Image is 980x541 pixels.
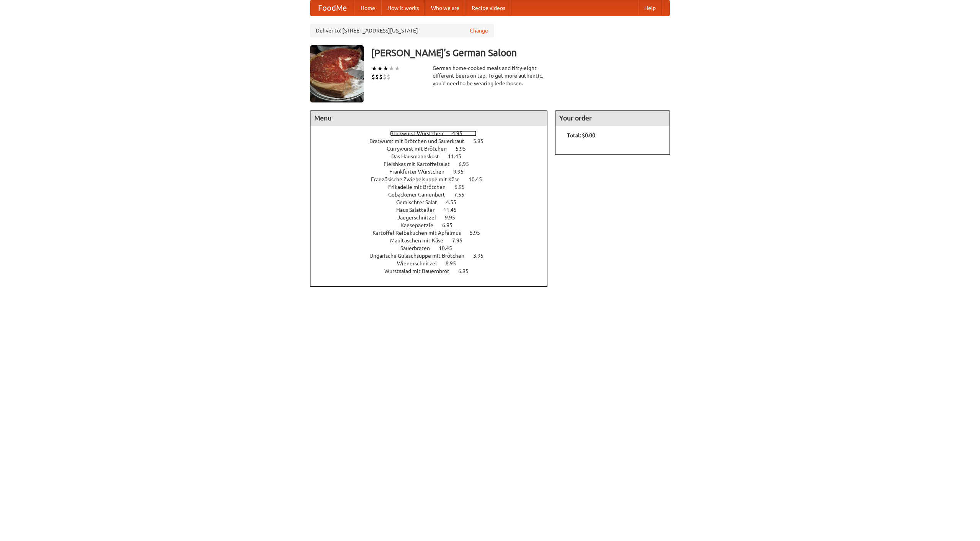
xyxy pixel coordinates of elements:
[389,169,452,175] span: Frankfurter Würstchen
[310,24,494,37] div: Deliver to: [STREET_ADDRESS][US_STATE]
[638,0,662,16] a: Help
[388,192,453,198] span: Gebackener Camenbert
[470,27,488,34] a: Change
[470,230,488,236] span: 5.95
[400,245,466,251] a: Sauerbraten 10.45
[384,161,483,167] a: Fleishkas mit Kartoffelsalat 6.95
[369,138,498,144] a: Bratwurst mit Brötchen und Sauerkraut 5.95
[400,222,467,228] a: Kaesepaetzle 6.95
[567,132,595,138] b: Total: $0.00
[458,268,476,274] span: 6.95
[473,138,491,144] span: 5.95
[371,73,375,81] li: $
[371,45,670,60] h3: [PERSON_NAME]'s German Saloon
[388,192,479,198] a: Gebackener Camenbert 7.55
[384,161,457,167] span: Fleishkas mit Kartoffelsalat
[452,130,470,136] span: 4.95
[390,237,477,244] a: Maultaschen mit Käse 7.95
[397,260,444,266] span: Wienerschnitzel
[381,0,425,16] a: How it works
[389,169,478,175] a: Frankfurter Würstchen 9.95
[452,237,470,244] span: 7.95
[371,176,467,182] span: Französische Zwiebelsuppe mit Käse
[433,64,547,87] div: German home-cooked meals and fifty-eight different beers on tap. To get more authentic, you'd nee...
[369,253,498,259] a: Ungarische Gulaschsuppe mit Brötchen 3.95
[390,237,451,244] span: Maultaschen mit Käse
[443,207,464,213] span: 11.45
[397,260,470,266] a: Wienerschnitzel 8.95
[379,73,383,81] li: $
[445,214,463,221] span: 9.95
[387,146,480,152] a: Currywurst mit Brötchen 5.95
[394,64,400,73] li: ★
[388,184,479,190] a: Frikadelle mit Brötchen 6.95
[400,245,438,251] span: Sauerbraten
[448,153,469,159] span: 11.45
[372,230,469,236] span: Kartoffel Reibekuchen mit Apfelmus
[371,64,377,73] li: ★
[439,245,460,251] span: 10.45
[372,230,494,236] a: Kartoffel Reibekuchen mit Apfelmus 5.95
[469,176,490,182] span: 10.45
[390,130,451,136] span: Bockwurst Würstchen
[390,130,477,136] a: Bockwurst Würstchen 4.95
[396,207,442,213] span: Haus Salatteller
[397,214,469,221] a: Jaegerschnitzel 9.95
[387,73,390,81] li: $
[310,110,547,126] h4: Menu
[310,45,364,102] img: angular.jpg
[397,214,444,221] span: Jaegerschnitzel
[391,153,447,159] span: Das Hausmannskost
[387,146,454,152] span: Currywurst mit Brötchen
[383,73,387,81] li: $
[425,0,465,16] a: Who we are
[375,73,379,81] li: $
[456,146,474,152] span: 5.95
[388,184,453,190] span: Frikadelle mit Brötchen
[454,192,472,198] span: 7.55
[442,222,460,228] span: 6.95
[446,199,464,205] span: 4.55
[377,64,383,73] li: ★
[400,222,441,228] span: Kaesepaetzle
[384,268,457,274] span: Wurstsalad mit Bauernbrot
[369,253,472,259] span: Ungarische Gulaschsuppe mit Brötchen
[453,169,471,175] span: 9.95
[396,199,470,205] a: Gemischter Salat 4.55
[555,110,670,126] h4: Your order
[446,260,464,266] span: 8.95
[473,253,491,259] span: 3.95
[384,268,483,274] a: Wurstsalad mit Bauernbrot 6.95
[310,0,354,16] a: FoodMe
[396,207,471,213] a: Haus Salatteller 11.45
[389,64,394,73] li: ★
[454,184,472,190] span: 6.95
[354,0,381,16] a: Home
[459,161,477,167] span: 6.95
[391,153,475,159] a: Das Hausmannskost 11.45
[383,64,389,73] li: ★
[396,199,445,205] span: Gemischter Salat
[465,0,511,16] a: Recipe videos
[371,176,496,182] a: Französische Zwiebelsuppe mit Käse 10.45
[369,138,472,144] span: Bratwurst mit Brötchen und Sauerkraut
